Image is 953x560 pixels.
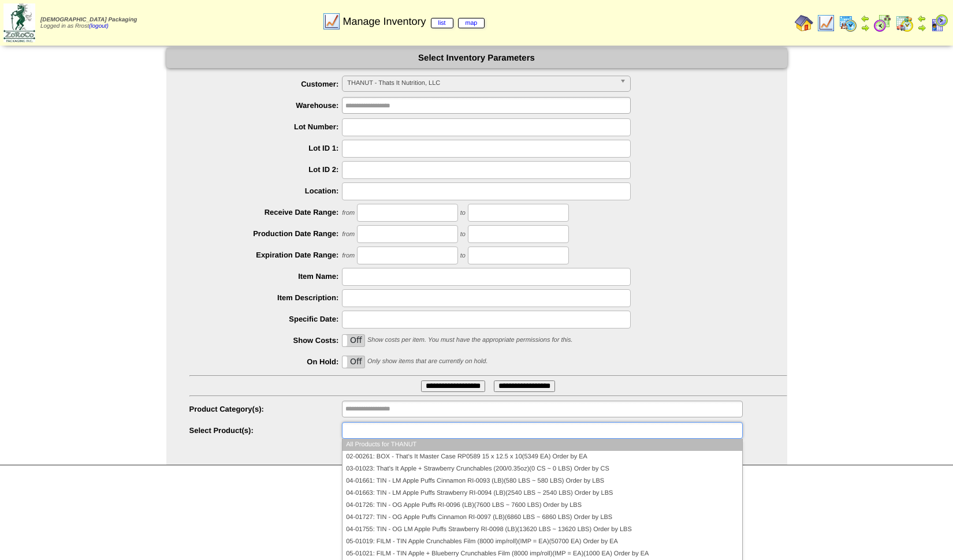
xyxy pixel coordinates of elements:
[431,18,453,28] a: list
[189,357,343,366] label: On Hold:
[917,14,926,23] img: arrowleft.gif
[873,14,892,32] img: calendarblend.gif
[343,499,742,512] li: 04-01726: TIN - OG Apple Puffs RI-0096 (LB)(7600 LBS ~ 7600 LBS) Order by LBS
[342,356,365,368] div: OnOff
[189,405,343,413] label: Product Category(s):
[343,451,742,463] li: 02-00261: BOX - That's It Master Case RP0589 15 x 12.5 x 10(5349 EA) Order by EA
[367,337,573,344] span: Show costs per item. You must have the appropriate permissions for this.
[189,208,343,216] label: Receive Date Range:
[189,272,343,281] label: Item Name:
[343,16,485,28] span: Manage Inventory
[342,231,355,238] span: from
[189,336,343,345] label: Show Costs:
[189,315,343,323] label: Specific Date:
[342,210,355,216] span: from
[343,356,364,368] label: Off
[343,335,364,346] label: Off
[861,14,870,23] img: arrowleft.gif
[839,14,857,32] img: calendarprod.gif
[347,76,615,90] span: THANUT - Thats It Nutrition, LLC
[40,17,137,29] span: Logged in as Rrost
[189,101,343,110] label: Warehouse:
[342,252,355,259] span: from
[343,487,742,499] li: 04-01663: TIN - LM Apple Puffs Strawberry RI-0094 (LB)(2540 LBS ~ 2540 LBS) Order by LBS
[189,144,343,152] label: Lot ID 1:
[166,48,787,68] div: Select Inventory Parameters
[460,231,466,238] span: to
[343,536,742,548] li: 05-01019: FILM - TIN Apple Crunchables Film (8000 imp/roll)(IMP = EA)(50700 EA) Order by EA
[189,186,343,195] label: Location:
[343,524,742,536] li: 04-01755: TIN - OG LM Apple Puffs Strawberry RI-0098 (LB)(13620 LBS ~ 13620 LBS) Order by LBS
[40,17,137,23] span: [DEMOGRAPHIC_DATA] Packaging
[460,252,466,259] span: to
[460,210,466,216] span: to
[189,426,343,435] label: Select Product(s):
[3,3,35,42] img: zoroco-logo-small.webp
[930,14,948,32] img: calendarcustomer.gif
[817,14,835,32] img: line_graph.gif
[343,463,742,475] li: 03-01023: That's It Apple + Strawberry Crunchables (200/0.35oz)(0 CS ~ 0 LBS) Order by CS
[343,512,742,524] li: 04-01727: TIN - OG Apple Puffs Cinnamon RI-0097 (LB)(6860 LBS ~ 6860 LBS) Order by LBS
[458,18,485,28] a: map
[917,23,926,32] img: arrowright.gif
[189,122,343,131] label: Lot Number:
[343,548,742,560] li: 05-01021: FILM - TIN Apple + Blueberry Crunchables Film (8000 imp/roll)(IMP = EA)(1000 EA) Order ...
[342,334,365,347] div: OnOff
[189,251,343,259] label: Expiration Date Range:
[795,14,813,32] img: home.gif
[861,23,870,32] img: arrowright.gif
[189,165,343,174] label: Lot ID 2:
[189,293,343,302] label: Item Description:
[895,14,914,32] img: calendarinout.gif
[322,12,341,31] img: line_graph.gif
[189,229,343,238] label: Production Date Range:
[189,80,343,88] label: Customer:
[367,358,487,365] span: Only show items that are currently on hold.
[89,23,109,29] a: (logout)
[343,439,742,451] li: All Products for THANUT
[343,475,742,487] li: 04-01661: TIN - LM Apple Puffs Cinnamon RI-0093 (LB)(580 LBS ~ 580 LBS) Order by LBS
